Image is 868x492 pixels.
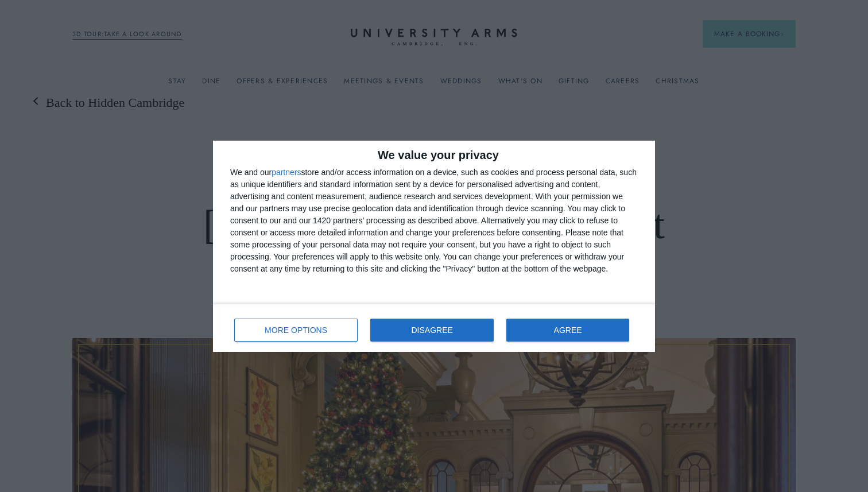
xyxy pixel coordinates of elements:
[412,326,453,334] span: DISAGREE
[230,166,638,275] div: We and our store and/or access information on a device, such as cookies and process personal data...
[230,149,638,161] h2: We value your privacy
[265,326,327,334] span: MORE OPTIONS
[554,326,582,334] span: AGREE
[506,319,629,342] button: AGREE
[370,319,494,342] button: DISAGREE
[213,141,655,352] div: qc-cmp2-ui
[272,168,301,176] button: partners
[234,319,358,342] button: MORE OPTIONS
